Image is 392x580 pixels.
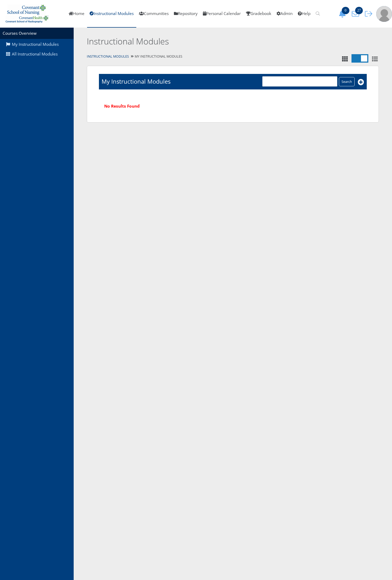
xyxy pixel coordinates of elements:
span: 27 [355,7,363,14]
a: 0 [337,11,350,16]
div: My Instructional Modules [74,53,392,60]
a: Instructional Modules [87,54,129,59]
h2: Instructional Modules [87,36,316,47]
div: No Results Found [99,98,367,114]
i: Add New [358,79,364,85]
a: Courses Overview [3,31,37,36]
h1: My Instructional Modules [102,77,170,85]
i: List [371,56,379,62]
img: user-profile-default-picture.png [376,6,392,22]
i: Tile [341,56,349,62]
button: 0 [337,10,350,18]
a: 27 [350,11,363,16]
span: 0 [342,7,349,14]
input: Search [339,77,355,86]
button: 27 [350,10,363,18]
